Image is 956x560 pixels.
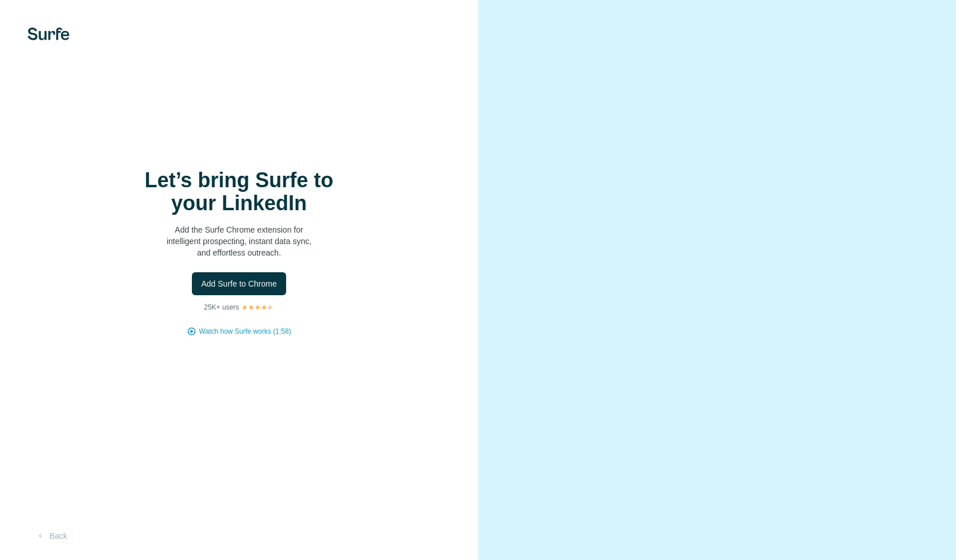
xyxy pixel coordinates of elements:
img: Surfe's logo [28,28,70,40]
button: Watch how Surfe works (1:58) [199,326,291,337]
p: 25K+ users [204,302,239,312]
h1: Let’s bring Surfe to your LinkedIn [124,169,354,215]
button: Add Surfe to Chrome [192,272,286,295]
span: Add Surfe to Chrome [201,278,277,289]
p: Add the Surfe Chrome extension for intelligent prospecting, instant data sync, and effortless out... [124,224,354,258]
button: Back [28,526,75,546]
img: Rating Stars [241,304,274,311]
